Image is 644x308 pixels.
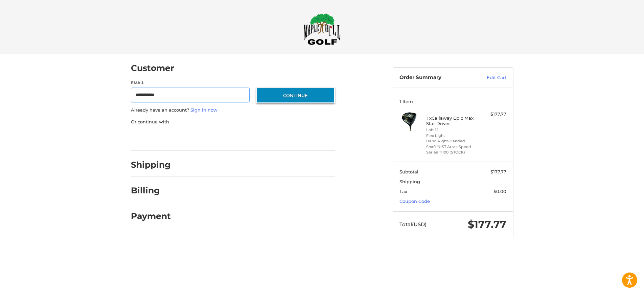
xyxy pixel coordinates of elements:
[399,221,427,228] span: Total (USD)
[503,179,506,184] span: --
[493,189,506,194] span: $0.00
[131,119,335,125] p: Or continue with
[399,99,506,104] h3: 1 Item
[256,88,335,103] button: Continue
[472,74,506,81] a: Edit Cart
[426,127,478,133] li: Loft 12
[426,115,478,126] h4: 1 x Callaway Epic Max Star Driver
[131,63,174,73] h2: Customer
[399,74,472,81] h3: Order Summary
[131,107,335,114] p: Already have an account?
[303,13,341,45] img: Maple Hill Golf
[186,132,237,144] iframe: PayPal-paylater
[399,198,430,204] a: Coupon Code
[468,218,506,231] span: $177.77
[426,133,478,139] li: Flex Light
[243,132,294,144] iframe: PayPal-venmo
[490,169,506,174] span: $177.77
[131,211,171,221] h2: Payment
[399,189,407,194] span: Tax
[131,160,171,170] h2: Shipping
[131,80,250,86] label: Email
[426,144,478,155] li: Shaft *UST Attas Speed Series T1100 (STOCK)
[480,111,506,118] div: $177.77
[129,132,179,144] iframe: PayPal-paypal
[190,107,217,113] a: Sign in now
[426,138,478,144] li: Hand Right-Handed
[131,185,170,196] h2: Billing
[399,179,420,184] span: Shipping
[399,169,418,174] span: Subtotal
